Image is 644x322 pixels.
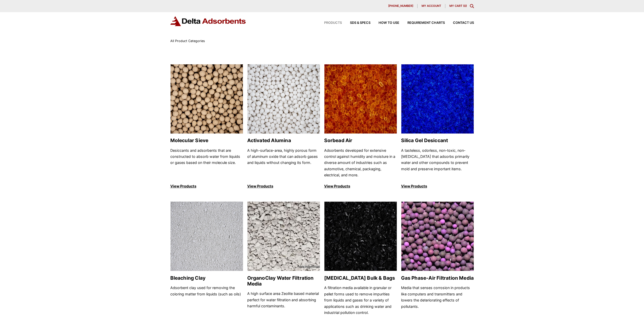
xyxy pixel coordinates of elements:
p: A tasteless, odorless, non-toxic, non-[MEDICAL_DATA] that adsorbs primarily water and other compo... [401,147,474,178]
span: [PHONE_NUMBER] [388,5,413,7]
h2: Silica Gel Desiccant [401,138,474,143]
p: A high-surface-area, highly porous form of aluminum oxide that can adsorb gases and liquids witho... [247,147,320,178]
img: Silica Gel Desiccant [401,64,474,134]
p: A filtration media available in granular or pellet forms used to remove impurities from liquids a... [324,285,397,316]
img: OrganoClay Water Filtration Media [247,202,320,271]
p: View Products [401,183,474,189]
span: Products [324,21,342,25]
h2: OrganoClay Water Filtration Media [247,275,320,287]
img: Activated Carbon Bulk & Bags [324,202,397,271]
a: My account [418,4,445,8]
a: My Cart (0) [449,4,467,8]
div: Toggle Modal Content [470,4,474,8]
a: Products [316,21,342,25]
span: My account [422,5,441,7]
a: Requirement Charts [399,21,445,25]
h2: Bleaching Clay [170,275,243,281]
a: Molecular Sieve Molecular Sieve Desiccants and adsorbents that are constructed to absorb water fr... [170,64,243,190]
a: Activated Alumina Activated Alumina A high-surface-area, highly porous form of aluminum oxide tha... [247,64,320,190]
p: View Products [247,183,320,189]
a: [PHONE_NUMBER] [384,4,418,8]
img: Sorbead Air [324,64,397,134]
p: Media that senses corrosion in products like computers and transmitters and lowers the deteriorat... [401,285,474,316]
p: A high surface area Zeolite based material perfect for water filtration and absorbing harmful con... [247,291,320,316]
a: Silica Gel Desiccant Silica Gel Desiccant A tasteless, odorless, non-toxic, non-[MEDICAL_DATA] th... [401,64,474,190]
p: View Products [324,183,397,189]
p: Adsorbents developed for extensive control against humidity and moisture in a diverse amount of i... [324,147,397,178]
a: Sorbead Air Sorbead Air Adsorbents developed for extensive control against humidity and moisture ... [324,64,397,190]
img: Activated Alumina [247,64,320,134]
img: Delta Adsorbents [170,16,246,26]
img: Molecular Sieve [171,64,243,134]
p: View Products [170,183,243,189]
a: Contact Us [445,21,474,25]
span: SDS & SPECS [350,21,370,25]
span: Requirement Charts [407,21,445,25]
p: Adsorbent clay used for removing the coloring matter from liquids (such as oils) [170,285,243,316]
a: SDS & SPECS [342,21,370,25]
h2: Molecular Sieve [170,138,243,143]
h2: Activated Alumina [247,138,320,143]
p: Desiccants and adsorbents that are constructed to absorb water from liquids or gases based on the... [170,147,243,178]
span: How to Use [379,21,399,25]
a: How to Use [370,21,399,25]
img: Gas Phase-Air Filtration Media [401,202,474,271]
span: All Product Categories [170,39,205,43]
img: Bleaching Clay [171,202,243,271]
span: 0 [464,4,466,8]
h2: Sorbead Air [324,138,397,143]
h2: Gas Phase-Air Filtration Media [401,275,474,281]
span: Contact Us [453,21,474,25]
h2: [MEDICAL_DATA] Bulk & Bags [324,275,397,281]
